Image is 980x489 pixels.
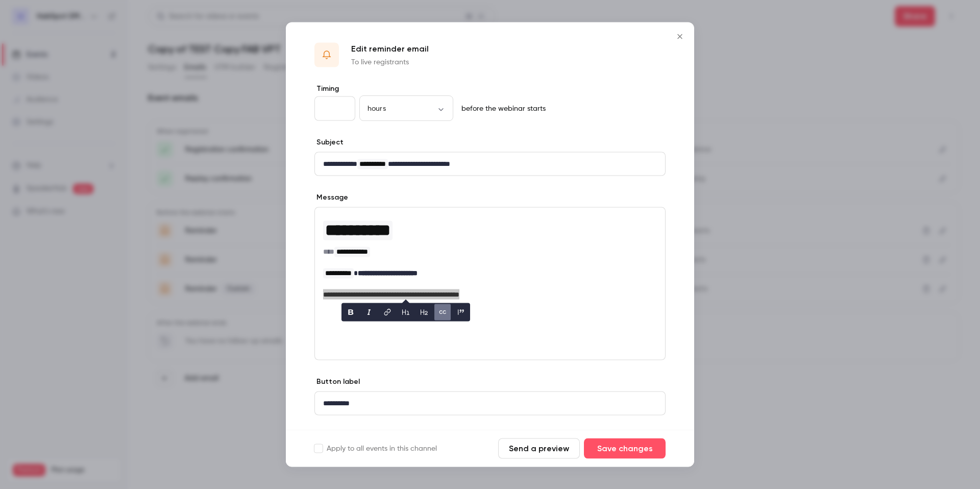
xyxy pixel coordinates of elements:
label: Message [314,192,348,203]
button: Close [670,27,690,47]
p: before the webinar starts [457,104,546,114]
label: Timing [314,84,666,94]
div: editor [315,153,665,176]
p: Edit reminder email [351,43,429,55]
button: Send a preview [498,438,580,459]
button: italic [361,304,377,321]
div: editor [315,392,665,415]
button: bold [342,304,359,321]
div: editor [315,208,665,306]
p: To live registrants [351,57,429,67]
button: blockquote [453,304,469,321]
label: Button label [314,377,360,387]
label: Apply to all events in this channel [314,444,437,454]
label: Subject [314,137,344,148]
div: hours [359,103,453,113]
button: link [379,304,396,321]
button: Save changes [584,438,666,459]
